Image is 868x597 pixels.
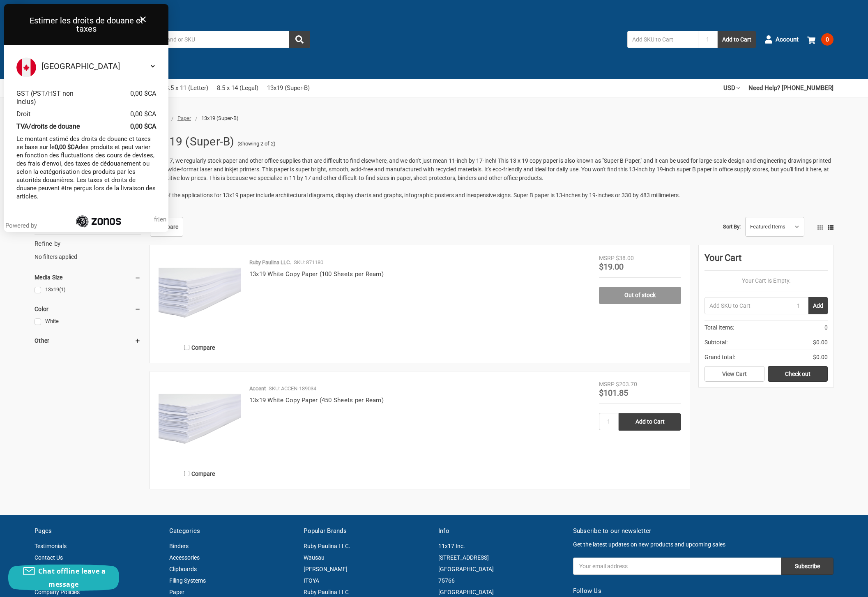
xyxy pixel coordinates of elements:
[105,31,310,48] input: Search by keyword, brand or SKU
[16,135,156,201] p: Le montant estimé des droits de douane et taxes se base sur le des produits et peut varier en fon...
[169,526,295,536] h5: Categories
[294,258,323,267] p: SKU: 871180
[723,221,741,233] label: Sort By:
[627,31,698,48] input: Add SKU to Cart
[8,565,119,591] button: Chat offline leave a message
[169,577,206,584] a: Filing Systems
[38,567,106,589] span: Chat offline leave a message
[130,110,156,118] div: 0,00 $CA
[573,558,781,575] input: Your email address
[599,262,624,272] span: $19.00
[150,157,831,181] span: At 11x17, we regularly stock paper and other office supplies that are difficult to find elsewhere...
[764,29,799,50] a: Account
[269,385,316,393] p: SKU: ACCEN-189034
[599,388,628,398] span: $101.85
[130,122,156,131] div: 0,00 $CA
[35,316,141,327] a: White
[159,380,241,462] img: 13x19 White Copy Paper (450 Sheets per Ream)
[35,543,67,549] a: Testimonials
[304,526,430,536] h5: Popular Brands
[304,554,325,561] a: Wausau
[821,33,833,46] span: 0
[748,79,833,97] a: Need Help? [PHONE_NUMBER]
[249,385,266,393] p: Accent
[35,272,141,282] h5: Media Size
[4,4,168,45] div: Estimer les droits de douane et taxes
[159,467,241,480] label: Compare
[154,216,158,223] span: fr
[808,297,828,314] button: Add
[438,526,564,536] h5: Info
[169,554,200,561] a: Accessories
[35,589,80,595] a: Company Policies
[249,258,291,267] p: Ruby Paulina LLC.
[705,323,734,332] span: Total Items:
[40,58,156,75] select: Select your country
[237,140,276,148] span: (Showing 2 of 2)
[16,110,86,118] div: Droit
[35,284,141,295] a: 13x19
[573,540,833,549] p: Get the latest updates on new products and upcoming sales
[807,29,833,50] a: 0
[16,90,86,106] div: GST (PST/HST non inclus)
[159,341,241,354] label: Compare
[184,345,189,350] input: Compare
[217,79,258,97] a: 8.5 x 14 (Legal)
[130,90,156,98] div: 0,00 $CA
[166,79,208,97] a: 8.5 x 11 (Letter)
[35,304,141,314] h5: Color
[5,221,40,230] div: Powered by
[768,366,828,382] a: Check out
[201,115,239,121] span: 13x19 (Super-B)
[16,122,86,131] div: TVA/droits de douane
[705,297,789,314] input: Add SKU to Cart
[169,543,189,549] a: Binders
[160,216,166,223] span: en
[35,336,141,346] h5: Other
[304,566,348,572] a: [PERSON_NAME]
[150,131,235,152] h1: 13x19 (Super-B)
[150,192,680,198] span: Some of the applications for 13x19 paper include architectural diagrams, display charts and graph...
[813,338,828,347] span: $0.00
[35,526,161,536] h5: Pages
[249,396,384,404] a: 13x19 White Copy Paper (450 Sheets per Ream)
[573,586,833,596] h5: Follow Us
[705,251,828,271] div: Your Cart
[35,239,141,261] div: No filters applied
[35,554,63,561] a: Contact Us
[723,79,740,97] a: USD
[705,366,764,382] a: View Cart
[599,287,681,304] a: Out of stock
[705,353,735,362] span: Grand total:
[35,239,141,249] h5: Refine by
[159,254,241,336] img: 13x19 White Copy Paper (100 Sheets per Ream)
[154,215,166,224] span: |
[249,270,384,278] a: 13x19 White Copy Paper (100 Sheets per Ream)
[718,31,756,48] button: Add to Cart
[616,381,637,387] span: $203.70
[304,589,349,595] a: Ruby Paulina LLC
[169,589,184,595] a: Paper
[267,79,310,97] a: 13x19 (Super-B)
[177,115,191,121] a: Paper
[776,35,799,44] span: Account
[705,338,728,347] span: Subtotal:
[599,380,615,389] div: MSRP
[304,577,319,584] a: ITOYA
[184,471,189,476] input: Compare
[824,323,828,332] span: 0
[781,558,833,575] input: Subscribe
[573,526,833,536] h5: Subscribe to our newsletter
[813,353,828,362] span: $0.00
[16,58,36,77] img: Flag of Canada
[619,413,681,431] input: Add to Cart
[599,254,615,263] div: MSRP
[616,255,634,261] span: $38.00
[169,566,197,572] a: Clipboards
[304,543,350,549] a: Ruby Paulina LLC.
[59,286,66,293] span: (1)
[705,277,828,285] p: Your Cart Is Empty.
